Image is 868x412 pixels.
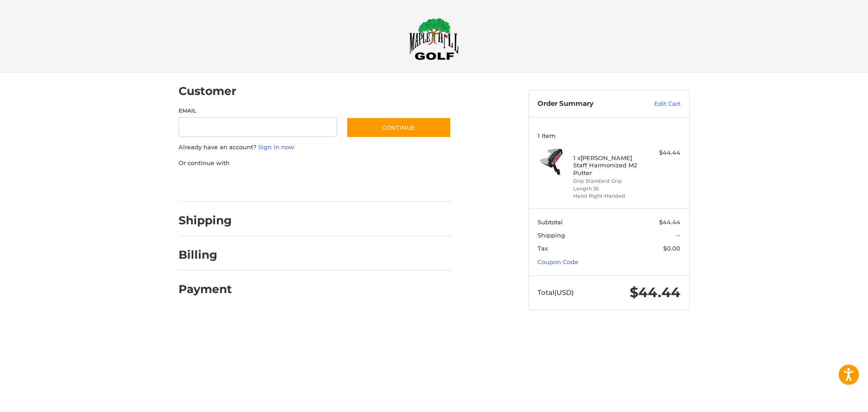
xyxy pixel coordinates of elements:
h2: Billing [179,248,231,262]
iframe: PayPal-paypal [175,176,243,193]
li: Length 35 [573,185,642,193]
h4: 1 x [PERSON_NAME] Staff Harmonized M2 Putter [573,154,642,176]
p: Or continue with [179,159,451,168]
h2: Customer [179,84,236,98]
button: Continue [346,117,451,138]
span: $44.44 [659,218,680,226]
a: Edit Cart [635,99,680,109]
h3: Order Summary [538,99,635,109]
li: Grip Standard Grip [573,177,642,185]
a: Coupon Code [538,258,578,265]
span: Subtotal [538,218,563,226]
iframe: PayPal-venmo [329,176,396,193]
div: $44.44 [645,148,680,157]
span: $0.00 [663,245,680,252]
span: Shipping [538,232,565,239]
iframe: PayPal-paylater [252,176,320,193]
h2: Shipping [179,213,232,227]
span: $44.44 [630,284,680,301]
span: -- [676,232,680,239]
label: Email [179,107,338,115]
span: Tax [538,245,548,252]
li: Hand Right-Handed [573,192,642,200]
p: Already have an account? [179,143,451,152]
img: Maple Hill Golf [409,18,459,60]
h3: 1 Item [538,132,680,139]
a: Sign in now [258,143,294,151]
h2: Payment [179,282,232,296]
span: Total (USD) [538,288,574,297]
